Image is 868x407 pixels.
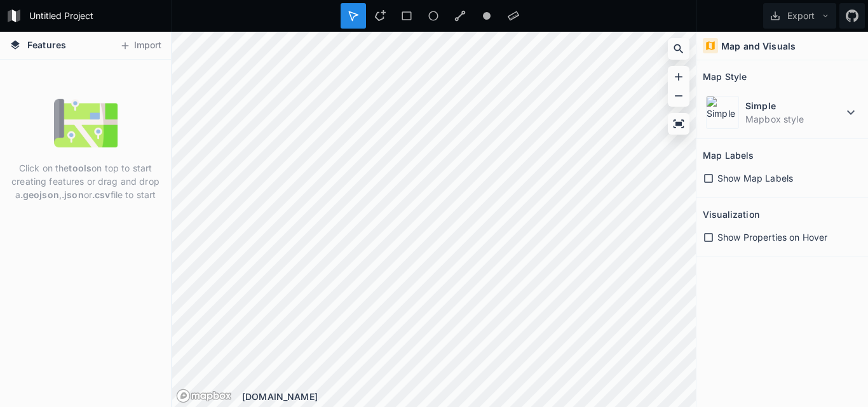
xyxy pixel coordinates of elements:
[703,204,759,224] h2: Visualization
[745,112,843,126] dd: Mapbox style
[717,171,793,185] span: Show Map Labels
[242,390,696,403] div: [DOMAIN_NAME]
[10,161,161,201] p: Click on the on top to start creating features or drag and drop a , or file to start
[62,189,84,200] strong: .json
[763,3,836,29] button: Export
[717,230,827,244] span: Show Properties on Hover
[54,91,118,155] img: empty
[69,163,92,173] strong: tools
[703,145,754,165] h2: Map Labels
[721,39,796,53] h4: Map and Visuals
[176,389,232,403] a: Mapbox logo
[745,99,843,112] dt: Simple
[706,96,739,129] img: Simple
[92,189,111,200] strong: .csv
[20,189,59,200] strong: .geojson
[27,38,66,51] span: Features
[703,67,747,86] h2: Map Style
[113,36,168,56] button: Import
